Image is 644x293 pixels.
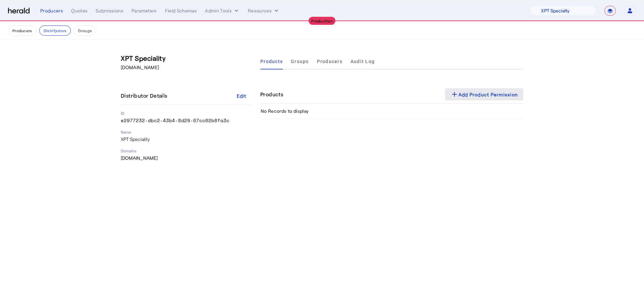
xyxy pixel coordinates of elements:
button: Resources dropdown menu [248,7,280,14]
button: Distributors [39,26,71,36]
p: XPT Speciality [121,136,252,143]
p: Domains [121,148,252,153]
span: Groups [291,59,309,64]
h3: XPT Speciality [121,53,252,63]
p: e2977232-dbc2-43b4-8d29-07cc62b8fa3c [121,117,252,124]
button: Add Product Permission [445,88,524,100]
p: ID [121,110,252,116]
div: Parameters [131,7,157,14]
a: Audit Log [351,53,375,69]
button: internal dropdown menu [205,7,240,14]
h4: Products [260,90,283,98]
p: [DOMAIN_NAME] [121,64,252,71]
div: Production [309,17,335,25]
p: Name [121,129,252,135]
div: Producers [40,7,63,14]
div: Field Schemas [165,7,197,14]
a: Groups [291,53,309,69]
td: No Records to display [260,104,523,119]
span: Products [260,59,283,64]
mat-icon: add [450,90,459,98]
div: Submissions [96,7,123,14]
div: Quotes [71,7,88,14]
a: Producers [317,53,342,69]
div: Add Product Permission [450,90,518,98]
button: Producers [8,26,37,36]
span: Audit Log [351,59,375,64]
a: Products [260,53,283,69]
img: Herald Logo [8,8,30,14]
h4: Distributor Details [121,92,170,100]
div: Edit [237,92,247,99]
p: [DOMAIN_NAME] [121,155,252,161]
span: Producers [317,59,342,64]
button: Edit [231,90,252,102]
button: Groups [73,26,96,36]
